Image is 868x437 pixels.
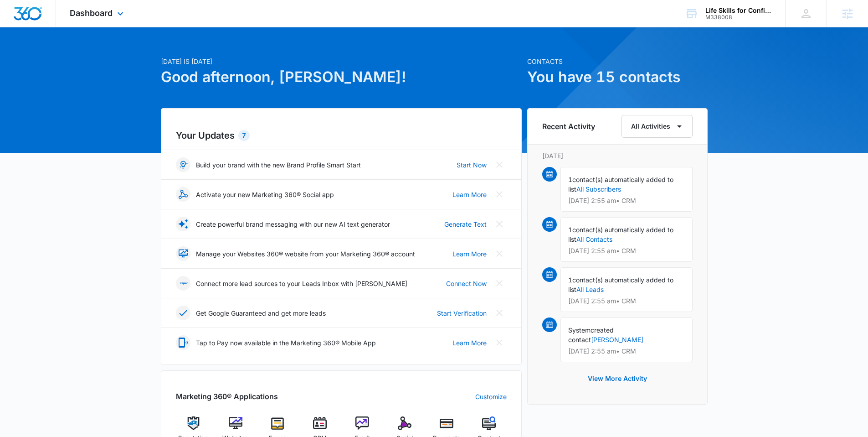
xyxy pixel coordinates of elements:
[457,160,487,170] a: Start Now
[70,8,113,18] span: Dashboard
[437,308,487,318] a: Start Verification
[527,66,708,88] h1: You have 15 contacts
[196,308,326,318] p: Get Google Guaranteed and get more leads
[492,335,507,350] button: Close
[492,246,507,261] button: Close
[196,190,334,199] p: Activate your new Marketing 360® Social app
[579,368,656,390] button: View More Activity
[568,276,673,293] span: contact(s) automatically added to list
[568,176,572,183] span: 1
[492,217,507,231] button: Close
[542,151,693,161] p: [DATE]
[446,279,487,288] a: Connect Now
[176,391,278,402] h2: Marketing 360® Applications
[196,160,361,170] p: Build your brand with the new Brand Profile Smart Start
[161,57,522,66] p: [DATE] is [DATE]
[568,326,614,343] span: created contact
[591,336,643,343] a: [PERSON_NAME]
[492,157,507,172] button: Close
[452,338,487,348] a: Learn More
[492,306,507,320] button: Close
[196,219,390,229] p: Create powerful brand messaging with our new AI text generator
[475,392,507,401] a: Customize
[196,279,407,288] p: Connect more lead sources to your Leads Inbox with [PERSON_NAME]
[621,115,693,138] button: All Activities
[444,219,487,229] a: Generate Text
[568,326,591,334] span: System
[705,14,772,21] div: account id
[568,248,685,254] p: [DATE] 2:55 am • CRM
[568,226,572,234] span: 1
[568,176,673,193] span: contact(s) automatically added to list
[238,130,250,141] div: 7
[452,190,487,199] a: Learn More
[452,249,487,259] a: Learn More
[568,276,572,284] span: 1
[542,121,595,132] h6: Recent Activity
[176,129,507,142] h2: Your Updates
[568,198,685,204] p: [DATE] 2:55 am • CRM
[161,66,522,88] h1: Good afternoon, [PERSON_NAME]!
[576,235,612,243] a: All Contacts
[568,298,685,304] p: [DATE] 2:55 am • CRM
[196,338,376,348] p: Tap to Pay now available in the Marketing 360® Mobile App
[568,226,673,243] span: contact(s) automatically added to list
[568,348,685,354] p: [DATE] 2:55 am • CRM
[705,7,772,14] div: account name
[492,276,507,291] button: Close
[196,249,415,259] p: Manage your Websites 360® website from your Marketing 360® account
[492,187,507,202] button: Close
[576,185,621,193] a: All Subscribers
[576,286,604,293] a: All Leads
[527,57,708,66] p: Contacts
